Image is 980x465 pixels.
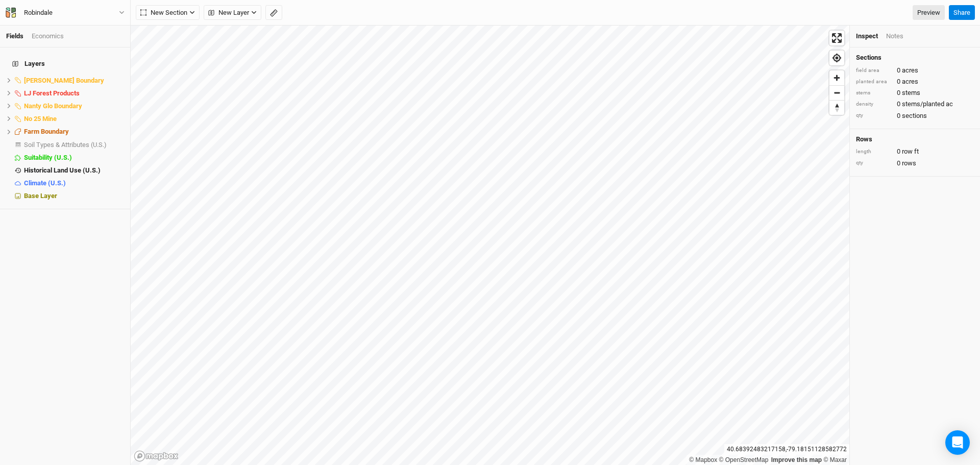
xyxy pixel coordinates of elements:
button: Shortcut: M [265,5,282,20]
span: LJ Forest Products [24,89,80,97]
span: New Section [140,8,187,18]
button: New Layer [204,5,261,20]
span: row ft [902,147,919,156]
div: qty [856,112,892,119]
a: OpenStreetMap [719,456,769,463]
div: Base Layer [24,192,124,200]
div: planted area [856,78,892,86]
div: 0 [856,77,974,86]
button: Reset bearing to north [829,100,844,115]
h4: Rows [856,135,974,143]
div: Robindale [24,8,53,18]
a: Fields [6,32,23,40]
button: Enter fullscreen [829,31,844,45]
span: [PERSON_NAME] Boundary [24,77,104,84]
a: Mapbox logo [134,450,179,462]
div: 0 [856,88,974,97]
div: Economics [32,32,64,41]
h4: Layers [6,54,124,74]
button: New Section [136,5,200,20]
span: Base Layer [24,192,57,200]
span: Reset bearing to north [829,101,844,115]
button: Share [949,5,975,20]
div: Historical Land Use (U.S.) [24,166,124,175]
canvas: Map [131,26,849,465]
div: Suitability (U.S.) [24,154,124,162]
button: Robindale [5,7,125,18]
div: Farm Boundary [24,128,124,136]
div: 0 [856,159,974,168]
button: Zoom in [829,70,844,85]
div: 0 [856,100,974,109]
div: qty [856,159,892,167]
a: Preview [913,5,945,20]
span: Soil Types & Attributes (U.S.) [24,141,107,149]
span: acres [902,66,918,75]
div: Climate (U.S.) [24,179,124,187]
a: Mapbox [689,456,717,463]
div: length [856,148,892,156]
span: sections [902,111,927,120]
div: Nanty Glo Boundary [24,102,124,110]
div: Notes [886,32,903,41]
div: Becker Boundary [24,77,124,85]
div: 40.68392483217158 , -79.18151128582772 [724,444,849,455]
div: LJ Forest Products [24,89,124,97]
div: stems [856,89,892,97]
span: stems [902,88,920,97]
span: No 25 Mine [24,115,57,123]
h4: Sections [856,54,974,62]
div: 0 [856,111,974,120]
span: Farm Boundary [24,128,69,135]
span: Suitability (U.S.) [24,154,72,161]
div: Open Intercom Messenger [945,430,970,455]
div: 0 [856,147,974,156]
span: stems/planted ac [902,100,953,109]
a: Maxar [823,456,847,463]
div: Soil Types & Attributes (U.S.) [24,141,124,149]
div: Inspect [856,32,878,41]
span: rows [902,159,916,168]
button: Find my location [829,51,844,65]
span: Nanty Glo Boundary [24,102,82,110]
span: New Layer [208,8,249,18]
div: field area [856,67,892,75]
div: 0 [856,66,974,75]
div: density [856,101,892,108]
button: Zoom out [829,85,844,100]
div: No 25 Mine [24,115,124,123]
span: Zoom out [829,86,844,100]
span: acres [902,77,918,86]
span: Climate (U.S.) [24,179,66,187]
a: Improve this map [771,456,822,463]
span: Historical Land Use (U.S.) [24,166,101,174]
